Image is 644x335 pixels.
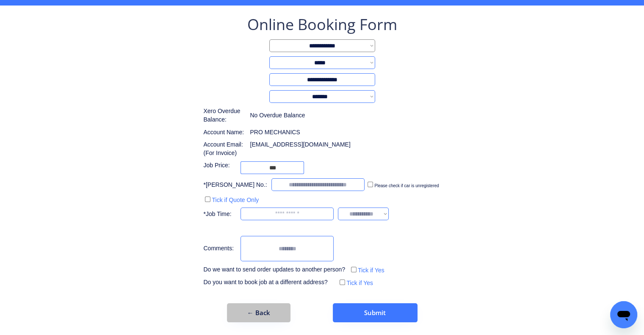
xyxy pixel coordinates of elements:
[250,141,350,149] div: [EMAIL_ADDRESS][DOMAIN_NAME]
[333,303,417,322] button: Submit
[203,161,236,170] div: Job Price:
[346,280,373,286] label: Tick if Yes
[203,107,246,124] div: Xero Overdue Balance:
[247,14,397,35] div: Online Booking Form
[203,181,267,189] div: *[PERSON_NAME] No.:
[203,210,236,219] div: *Job Time:
[250,111,305,120] div: No Overdue Balance
[203,128,246,137] div: Account Name:
[203,141,246,157] div: Account Email: (For Invoice)
[610,301,637,328] iframe: Button to launch messaging window
[203,244,236,253] div: Comments:
[250,128,300,137] div: PRO MECHANICS
[212,197,259,203] label: Tick if Quote Only
[203,266,345,274] div: Do we want to send order updates to another person?
[227,303,290,322] button: ← Back
[374,183,439,188] label: Please check if car is unregistered
[358,267,384,274] label: Tick if Yes
[203,278,334,287] div: Do you want to book job at a different address?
